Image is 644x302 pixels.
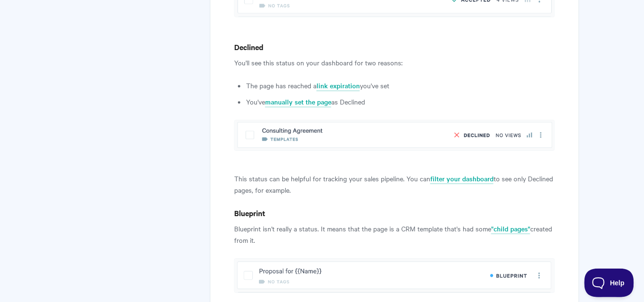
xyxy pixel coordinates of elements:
[491,224,530,234] a: "child pages"
[234,173,555,196] p: This status can be helpful for tracking your sales pipeline. You can to see only Declined pages, ...
[585,269,634,297] iframe: Toggle Customer Support
[234,41,555,53] h4: Declined
[246,80,555,91] li: The page has reached a you've set
[234,207,555,219] h4: Blueprint
[265,97,331,107] a: manually set the page
[234,223,555,246] p: Blueprint isn't really a status. It means that the page is a CRM template that's had some created...
[234,57,555,68] p: You'll see this status on your dashboard for two reasons:
[430,174,494,184] a: filter your dashboard
[317,81,360,91] a: link expiration
[246,96,555,107] li: You've as Declined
